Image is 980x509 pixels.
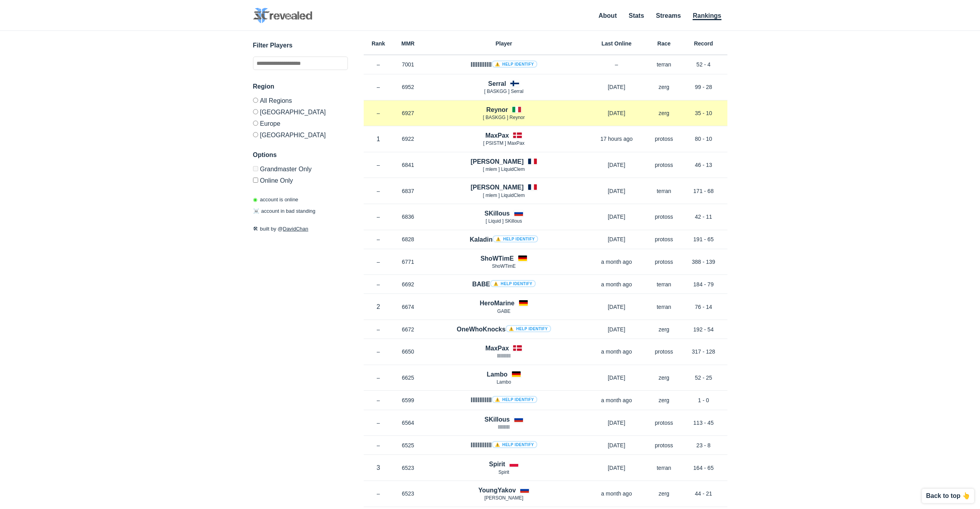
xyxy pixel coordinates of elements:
p: 317 - 128 [680,348,727,356]
input: Europe [253,121,258,126]
p: 3 [364,463,393,472]
h4: Spirit [489,460,505,469]
h3: Filter Players [253,41,348,50]
p: 191 - 65 [680,235,727,243]
span: [ Lіquіd ] SKillous [485,218,522,224]
p: – [364,396,393,404]
p: [DATE] [585,374,648,382]
span: Lambo [497,379,511,385]
p: 6771 [393,258,423,266]
h4: llllllllllll [470,441,537,450]
h4: HeroMarine [480,299,514,308]
p: 76 - 14 [680,303,727,311]
p: – [364,258,393,266]
p: zerg [648,374,680,382]
h4: llIIlIIllIII [470,395,537,405]
h4: Serral [488,79,506,88]
h6: Last Online [585,41,648,46]
p: – [364,187,393,195]
a: ⚠️ Help identify [493,235,538,242]
h4: MaxPax [485,344,509,353]
span: [ BASKGG ] Serral [484,89,523,94]
p: 388 - 139 [680,258,727,266]
p: 6625 [393,374,423,382]
a: ⚠️ Help identify [506,325,551,332]
h4: ShoWTimE [480,254,514,263]
p: terran [648,464,680,472]
p: 6836 [393,213,423,221]
p: 23 - 8 [680,441,727,449]
p: protoss [648,235,680,243]
p: [DATE] [585,83,648,91]
p: 1 [364,134,393,144]
label: Europe [253,117,348,129]
p: 6828 [393,235,423,243]
input: [GEOGRAPHIC_DATA] [253,109,258,114]
p: a month ago [585,396,648,404]
p: 17 hours ago [585,135,648,143]
input: [GEOGRAPHIC_DATA] [253,132,258,137]
img: SC2 Revealed [253,8,312,23]
p: 7001 [393,61,423,68]
p: zerg [648,109,680,117]
p: 184 - 79 [680,280,727,288]
h4: Lambo [487,370,507,379]
a: ⚠️ Help identify [492,441,537,448]
p: 192 - 54 [680,325,727,333]
p: [DATE] [585,325,648,333]
span: [PERSON_NAME] [484,495,523,501]
span: GABE [497,308,510,314]
h4: Reynor [486,105,508,114]
p: 80 - 10 [680,135,727,143]
p: 46 - 13 [680,161,727,169]
h6: Player [423,41,585,46]
p: 2 [364,302,393,311]
span: ☠️ [253,208,259,214]
p: protoss [648,258,680,266]
p: – [364,109,393,117]
p: – [364,490,393,498]
a: Rankings [693,12,721,20]
p: zerg [648,325,680,333]
p: 35 - 10 [680,109,727,117]
input: All Regions [253,98,258,103]
h6: Rank [364,41,393,46]
h4: [PERSON_NAME] [470,157,523,166]
label: All Regions [253,98,348,106]
p: [DATE] [585,187,648,195]
h4: MaxPax [485,131,509,140]
p: – [364,374,393,382]
p: a month ago [585,258,648,266]
p: Back to top 👆 [926,493,970,499]
h6: Record [680,41,727,46]
p: 6672 [393,325,423,333]
h4: SKillous [484,209,510,218]
p: protoss [648,135,680,143]
p: 6927 [393,109,423,117]
span: 🛠 [253,226,258,232]
p: – [364,348,393,356]
h4: YoungYakov [478,486,516,495]
p: – [585,61,648,68]
p: – [364,161,393,169]
p: zerg [648,83,680,91]
p: – [364,441,393,449]
h4: llllllllllll [470,60,537,69]
p: [DATE] [585,213,648,221]
h4: SKillous [484,415,510,424]
p: 164 - 65 [680,464,727,472]
p: – [364,235,393,243]
p: 113 - 45 [680,419,727,427]
p: 171 - 68 [680,187,727,195]
p: a month ago [585,490,648,498]
p: terran [648,280,680,288]
input: Online Only [253,178,258,183]
h4: OneWhoKnocks [457,325,551,334]
input: Grandmaster Only [253,166,258,171]
span: [ mlem ] LiquidClem [483,167,525,172]
a: ⚠️ Help identify [490,280,536,287]
h4: Kaladin [470,235,538,244]
a: DavidChan [283,226,308,232]
p: 99 - 28 [680,83,727,91]
p: terran [648,61,680,68]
